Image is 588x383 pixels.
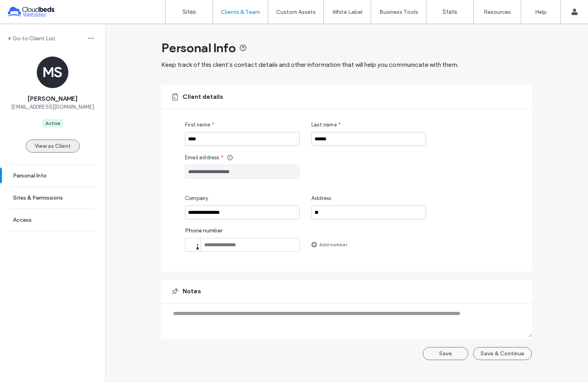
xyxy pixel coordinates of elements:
[311,206,426,219] input: Address
[161,61,458,68] span: Keep track of this client’s contact details and other information that will help you communicate ...
[37,57,68,88] div: MS
[311,194,331,202] span: Address
[185,165,300,179] input: Email address
[18,6,34,13] span: Help
[443,8,457,15] label: Stats
[332,9,362,15] label: White Label
[185,206,300,219] input: Company
[11,103,94,111] span: [EMAIL_ADDRESS][DOMAIN_NAME]
[183,287,201,296] span: Notes
[276,9,316,15] label: Custom Assets
[423,347,468,360] button: Save
[26,140,80,153] button: View as Client
[45,120,60,127] div: Active
[221,9,260,15] label: Clients & Team
[185,132,300,146] input: First name
[484,9,511,15] label: Resources
[311,132,426,146] input: Last name
[13,172,47,179] label: Personal Info
[185,154,219,162] span: Email address
[319,238,347,251] label: Add number
[13,217,32,223] label: Access
[535,9,547,15] label: Help
[183,92,223,101] span: Client details
[473,347,532,360] button: Save & Continue
[185,194,208,202] span: Company
[183,8,196,15] label: Sites
[161,40,236,56] span: Personal Info
[28,94,77,103] span: [PERSON_NAME]
[13,35,55,42] label: Go to Client List
[379,9,418,15] label: Business Tools
[311,121,337,129] span: Last name
[13,194,63,201] label: Sites & Permissions
[185,227,300,238] label: Phone number
[185,121,210,129] span: First name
